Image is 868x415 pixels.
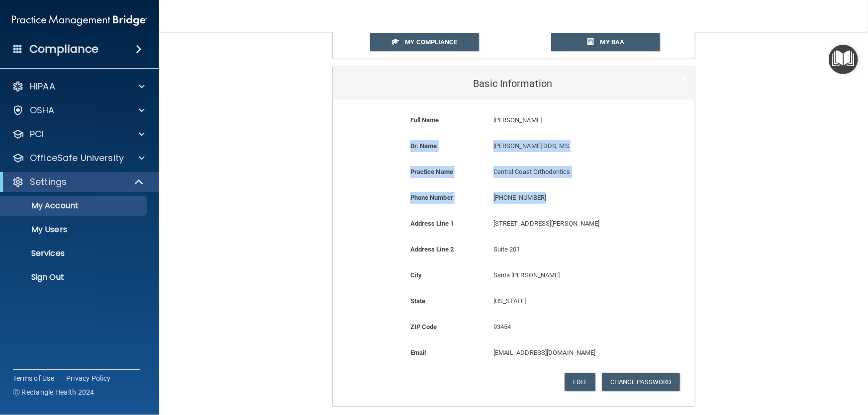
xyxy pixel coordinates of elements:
button: Open Resource Center [829,45,858,74]
h4: Compliance [29,42,98,56]
img: PMB logo [12,10,147,30]
button: Change Password [602,373,680,391]
p: Settings [30,176,67,188]
p: [PERSON_NAME] [493,114,645,126]
p: 93454 [493,321,645,333]
p: Central Coast Orthodontics [493,166,645,178]
a: Terms of Use [13,373,54,383]
p: Services [6,249,142,258]
b: Practice Name [410,168,453,175]
h5: Basic Information [340,78,657,89]
span: My Compliance [405,38,457,46]
p: [PHONE_NUMBER] [493,192,645,204]
a: HIPAA [12,81,145,92]
p: OSHA [30,104,55,116]
a: PCI [12,128,145,140]
b: Dr. Name [410,142,437,150]
button: Edit [565,373,595,391]
b: ZIP Code [410,323,437,331]
iframe: Drift Widget Chat Controller [696,344,856,384]
p: [STREET_ADDRESS][PERSON_NAME] [493,218,645,230]
b: State [410,297,426,305]
p: [PERSON_NAME] DDS, MS [493,140,645,152]
span: Ⓒ Rectangle Health 2024 [13,387,95,397]
a: Privacy Policy [66,373,111,383]
p: [EMAIL_ADDRESS][DOMAIN_NAME] [493,347,645,359]
p: My Users [6,225,142,235]
b: Address Line 2 [410,246,454,253]
a: OfficeSafe University [12,152,145,164]
a: Basic Information [340,72,687,94]
p: HIPAA [30,81,55,92]
p: My Account [6,201,142,211]
span: My BAA [600,38,625,46]
p: PCI [30,128,44,140]
p: Santa [PERSON_NAME] [493,269,645,281]
p: Sign Out [6,272,142,282]
a: Settings [12,176,144,188]
b: Email [410,349,426,356]
p: Suite 201 [493,244,645,255]
b: City [410,271,422,279]
b: Full Name [410,116,439,124]
a: OSHA [12,104,145,116]
b: Phone Number [410,194,453,201]
b: Address Line 1 [410,220,454,227]
p: OfficeSafe University [30,152,124,164]
p: [US_STATE] [493,295,645,307]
